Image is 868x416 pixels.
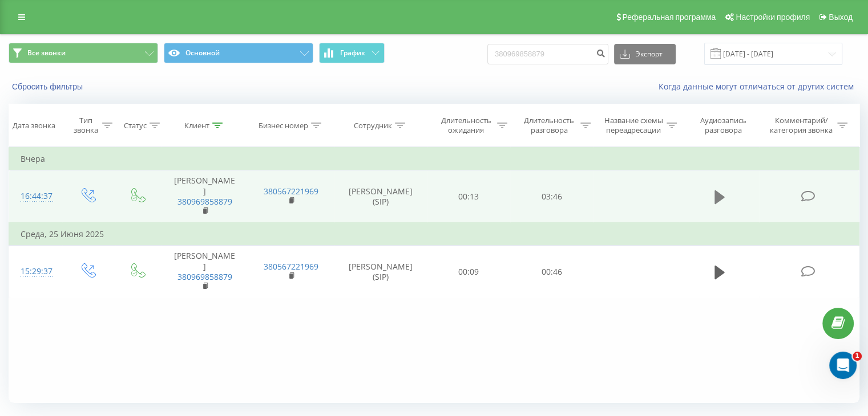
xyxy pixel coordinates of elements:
[604,116,664,135] div: Название схемы переадресации
[853,352,862,361] span: 1
[21,260,51,283] div: 15:29:37
[829,13,853,22] span: Выход
[659,81,859,92] a: Когда данные могут отличаться от других систем
[510,170,593,223] td: 03:46
[334,170,427,223] td: [PERSON_NAME] (SIP)
[487,44,608,64] input: Поиск по номеру
[162,246,248,298] td: [PERSON_NAME]
[354,121,392,130] div: Сотрудник
[259,121,308,130] div: Бизнес номер
[319,43,385,63] button: График
[72,116,99,135] div: Тип звонка
[124,121,147,130] div: Статус
[21,185,51,207] div: 16:44:37
[264,186,318,197] a: 380567221969
[9,223,859,246] td: Среда, 25 Июня 2025
[184,121,209,130] div: Клиент
[438,116,495,135] div: Длительность ожидания
[520,116,578,135] div: Длительность разговора
[9,43,158,63] button: Все звонки
[9,81,88,92] button: Сбросить фильтры
[690,116,757,135] div: Аудиозапись разговора
[264,261,318,272] a: 380567221969
[13,121,55,130] div: Дата звонка
[27,48,66,58] span: Все звонки
[9,148,859,170] td: Вчера
[177,196,232,207] a: 380969858879
[427,246,510,298] td: 00:09
[340,49,365,57] span: График
[334,246,427,298] td: [PERSON_NAME] (SIP)
[768,116,834,135] div: Комментарий/категория звонка
[736,13,810,22] span: Настройки профиля
[162,170,248,223] td: [PERSON_NAME]
[164,43,313,63] button: Основной
[510,246,593,298] td: 00:46
[614,44,676,64] button: Экспорт
[177,271,232,282] a: 380969858879
[622,13,716,22] span: Реферальная программа
[829,352,857,379] iframe: Intercom live chat
[427,170,510,223] td: 00:13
